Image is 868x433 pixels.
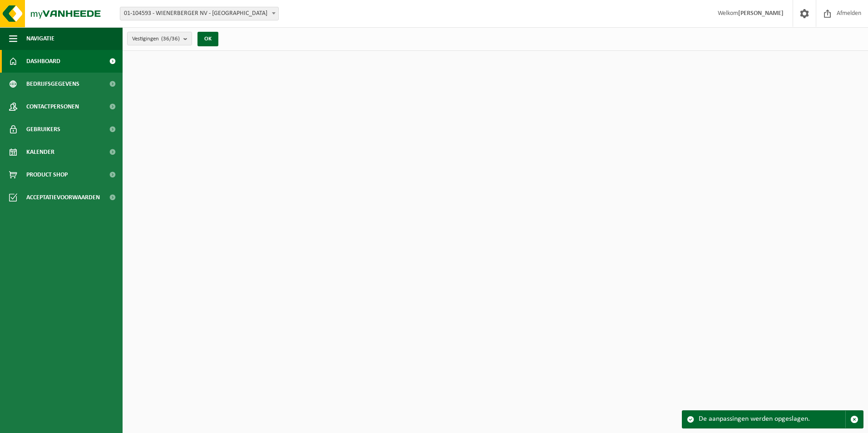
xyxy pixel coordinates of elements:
[132,32,180,46] span: Vestigingen
[699,411,845,428] div: De aanpassingen werden opgeslagen.
[26,141,54,163] span: Kalender
[738,10,784,17] strong: [PERSON_NAME]
[26,95,79,118] span: Contactpersonen
[26,186,100,209] span: Acceptatievoorwaarden
[120,7,278,20] span: 01-104593 - WIENERBERGER NV - KORTRIJK
[26,27,54,50] span: Navigatie
[197,32,218,46] button: OK
[26,163,68,186] span: Product Shop
[127,32,192,45] button: Vestigingen(36/36)
[120,7,279,20] span: 01-104593 - WIENERBERGER NV - KORTRIJK
[26,73,79,95] span: Bedrijfsgegevens
[161,36,180,42] count: (36/36)
[26,50,60,73] span: Dashboard
[26,118,60,141] span: Gebruikers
